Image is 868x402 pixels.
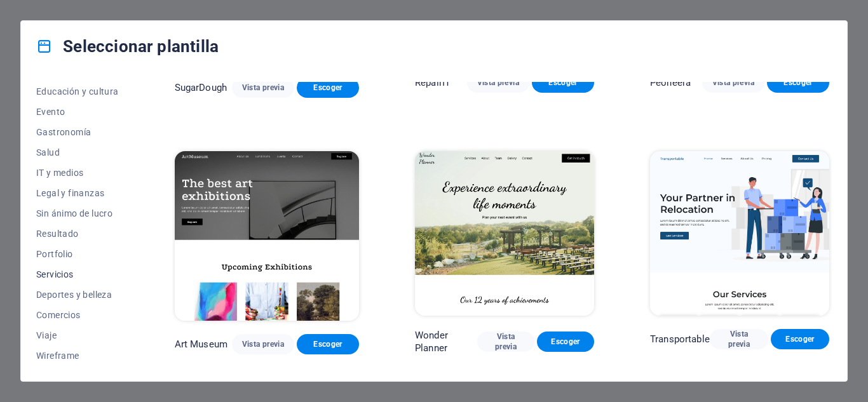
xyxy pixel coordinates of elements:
[720,329,758,349] span: Vista previa
[36,330,119,340] span: Viaje
[175,338,227,351] p: Art Museum
[767,72,829,93] button: Escoger
[36,285,119,305] button: Deportes y belleza
[537,332,594,352] button: Escoger
[242,339,284,349] span: Vista previa
[36,325,119,345] button: Viaje
[650,151,829,316] img: Transportable
[36,249,119,259] span: Portfolio
[702,72,764,93] button: Vista previa
[297,334,359,354] button: Escoger
[242,83,284,93] span: Vista previa
[771,329,829,349] button: Escoger
[232,77,294,98] button: Vista previa
[36,244,119,264] button: Portfolio
[36,81,119,102] button: Educación y cultura
[36,229,119,239] span: Resultado
[477,332,534,352] button: Vista previa
[36,86,119,97] span: Educación y cultura
[36,36,219,57] h4: Seleccionar plantilla
[467,72,529,93] button: Vista previa
[542,77,584,88] span: Escoger
[175,151,359,321] img: Art Museum
[307,83,349,93] span: Escoger
[36,163,119,183] button: IT y medios
[36,208,119,218] span: Sin ánimo de lucro
[36,345,119,366] button: Wireframe
[36,269,119,279] span: Servicios
[777,77,819,88] span: Escoger
[36,122,119,142] button: Gastronomía
[487,332,524,352] span: Vista previa
[710,329,768,349] button: Vista previa
[650,76,691,89] p: Peoneera
[36,264,119,285] button: Servicios
[36,188,119,198] span: Legal y finanzas
[36,290,119,300] span: Deportes y belleza
[36,168,119,178] span: IT y medios
[532,72,594,93] button: Escoger
[415,76,451,89] p: RepairIT
[477,77,519,88] span: Vista previa
[415,151,594,316] img: Wonder Planner
[36,127,119,137] span: Gastronomía
[781,334,819,344] span: Escoger
[547,337,584,347] span: Escoger
[712,77,754,88] span: Vista previa
[36,183,119,203] button: Legal y finanzas
[36,107,119,117] span: Evento
[36,351,119,361] span: Wireframe
[297,77,359,98] button: Escoger
[36,305,119,325] button: Comercios
[232,334,294,354] button: Vista previa
[415,329,477,354] p: Wonder Planner
[36,224,119,244] button: Resultado
[36,147,119,157] span: Salud
[650,333,710,345] p: Transportable
[175,81,227,94] p: SugarDough
[36,310,119,320] span: Comercios
[307,339,349,349] span: Escoger
[36,102,119,122] button: Evento
[36,203,119,224] button: Sin ánimo de lucro
[36,142,119,163] button: Salud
